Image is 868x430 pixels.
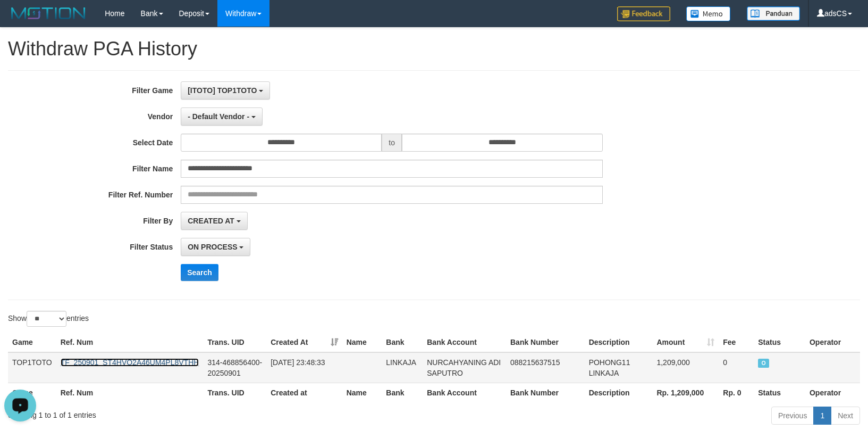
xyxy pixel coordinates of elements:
[188,112,249,121] span: - Default Vendor -
[747,6,800,21] img: panduan.png
[203,352,266,383] td: 314-468856400-20250901
[181,107,263,126] button: - Default Vendor -
[754,383,805,402] th: Status
[266,383,342,402] th: Created at
[754,333,805,352] th: Status
[719,383,754,402] th: Rp. 0
[719,352,754,383] td: 0
[382,352,423,383] td: LINKAJA
[188,86,257,95] span: [ITOTO] TOP1TOTO
[585,352,653,383] td: POHONG11 LINKAJA
[8,352,56,383] td: TOP1TOTO
[61,358,199,367] a: TF_250901_ST4HVO2A46UM4PL8VTHH
[382,383,423,402] th: Bank
[585,333,653,352] th: Description
[203,383,266,402] th: Trans. UID
[188,217,234,225] span: CREATED AT
[831,407,860,425] a: Next
[382,333,423,352] th: Bank
[423,383,506,402] th: Bank Account
[686,6,731,21] img: Button%20Memo.svg
[382,134,402,152] span: to
[423,352,506,383] td: NURCAHYANING ADI SAPUTRO
[585,383,653,402] th: Description
[181,264,218,281] button: Search
[8,383,56,402] th: Game
[652,333,719,352] th: Amount: activate to sort column ascending
[8,406,353,420] div: Showing 1 to 1 of 1 entries
[423,333,506,352] th: Bank Account
[203,333,266,352] th: Trans. UID
[813,407,831,425] a: 1
[506,383,585,402] th: Bank Number
[342,333,382,352] th: Name
[181,238,250,256] button: ON PROCESS
[56,333,204,352] th: Ref. Num
[506,352,585,383] td: 088215637515
[506,333,585,352] th: Bank Number
[805,333,860,352] th: Operator
[771,407,814,425] a: Previous
[652,383,719,402] th: Rp. 1,209,000
[266,333,342,352] th: Created At: activate to sort column ascending
[8,311,89,327] label: Show entries
[4,4,36,36] button: Open LiveChat chat widget
[8,38,860,60] h1: Withdraw PGA History
[652,352,719,383] td: 1,209,000
[758,359,769,368] span: ON PROCESS
[27,311,66,327] select: Showentries
[8,5,89,21] img: MOTION_logo.png
[342,383,382,402] th: Name
[8,333,56,352] th: Game
[805,383,860,402] th: Operator
[181,212,248,230] button: CREATED AT
[719,333,754,352] th: Fee
[617,6,670,21] img: Feedback.jpg
[188,243,237,251] span: ON PROCESS
[181,81,270,100] button: [ITOTO] TOP1TOTO
[266,352,342,383] td: [DATE] 23:48:33
[56,383,204,402] th: Ref. Num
